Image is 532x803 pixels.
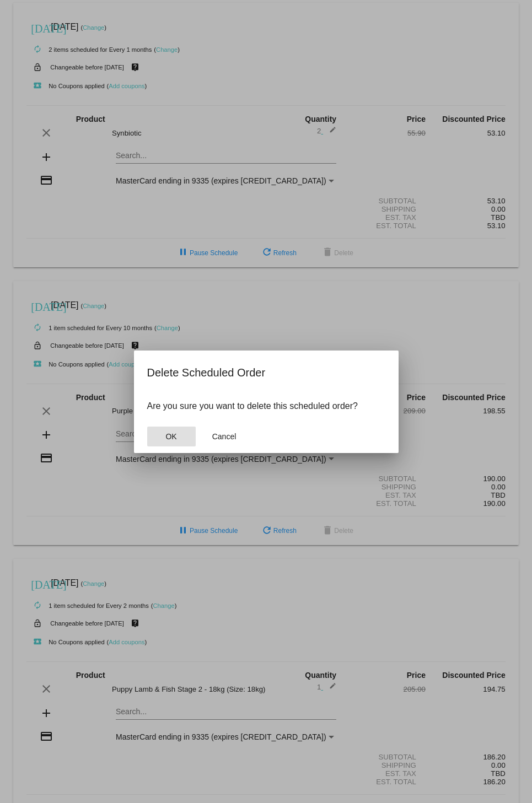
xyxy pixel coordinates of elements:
[165,432,176,441] span: OK
[147,364,385,381] h2: Delete Scheduled Order
[147,401,385,411] p: Are you sure you want to delete this scheduled order?
[212,432,237,441] span: Cancel
[200,427,249,446] button: Close dialog
[147,427,196,446] button: Close dialog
